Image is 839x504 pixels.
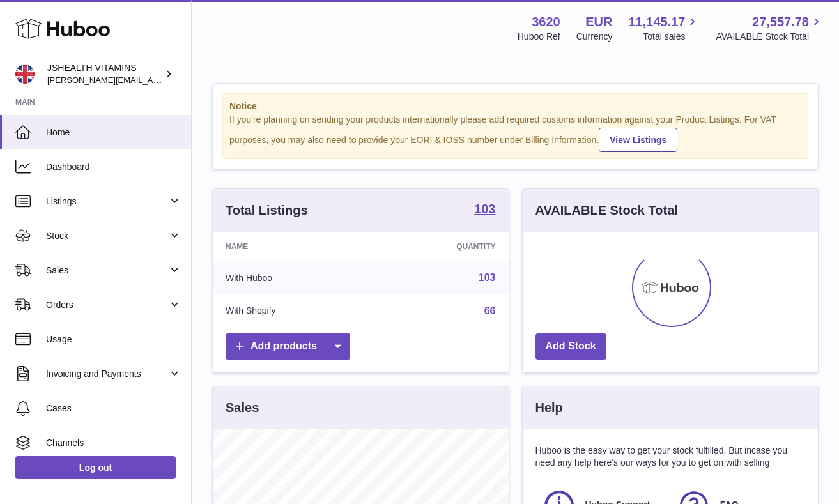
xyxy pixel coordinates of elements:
span: 27,557.78 [752,13,809,31]
a: 103 [474,202,495,218]
a: 11,145.17 Total sales [628,13,700,43]
span: 11,145.17 [628,13,685,31]
h3: Help [535,399,563,416]
span: Sales [46,264,168,277]
h3: AVAILABLE Stock Total [535,202,678,219]
h3: Total Listings [226,202,308,219]
a: View Listings [599,128,677,152]
span: Orders [46,299,168,311]
h3: Sales [226,399,259,416]
span: Total sales [643,31,700,43]
span: Listings [46,195,168,208]
th: Quantity [372,232,508,261]
a: Add Stock [535,333,606,360]
a: Log out [15,456,176,479]
strong: Notice [229,100,801,112]
a: 103 [479,272,496,283]
td: With Shopify [213,294,372,328]
a: 66 [484,305,496,316]
strong: 103 [474,202,495,215]
div: If you're planning on sending your products internationally please add required customs informati... [229,114,801,152]
img: francesca@jshealthvitamins.com [15,65,35,84]
span: [PERSON_NAME][EMAIL_ADDRESS][DOMAIN_NAME] [47,75,256,85]
a: 27,557.78 AVAILABLE Stock Total [716,13,824,43]
a: Add products [226,333,350,360]
span: Home [46,126,181,139]
span: Cases [46,402,181,415]
div: Huboo Ref [518,31,560,43]
p: Huboo is the easy way to get your stock fulfilled. But incase you need any help here's our ways f... [535,445,806,469]
div: JSHEALTH VITAMINS [47,62,162,86]
th: Name [213,232,372,261]
td: With Huboo [213,261,372,294]
span: Channels [46,437,181,449]
div: Currency [576,31,613,43]
strong: 3620 [532,13,560,31]
span: Invoicing and Payments [46,368,168,380]
span: AVAILABLE Stock Total [716,31,824,43]
span: Usage [46,333,181,346]
strong: EUR [585,13,612,31]
span: Stock [46,230,168,242]
span: Dashboard [46,161,181,173]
